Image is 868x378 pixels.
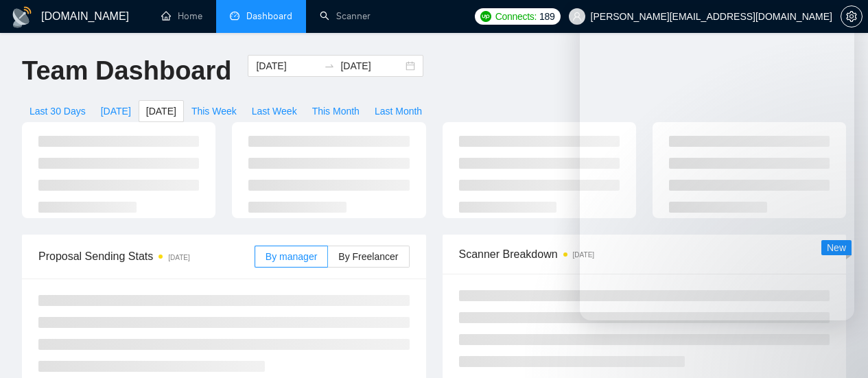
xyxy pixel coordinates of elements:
[38,248,255,265] span: Proposal Sending Stats
[367,100,430,122] button: Last Month
[495,9,537,24] span: Connects:
[320,10,371,22] a: searchScanner
[93,100,139,122] button: [DATE]
[244,100,305,122] button: Last Week
[580,14,854,320] iframe: Intercom live chat
[184,100,244,122] button: This Week
[841,11,863,22] a: setting
[539,9,554,24] span: 189
[252,104,297,119] span: Last Week
[340,58,403,73] input: End date
[324,60,335,71] span: swap-right
[841,11,862,22] span: setting
[139,100,184,122] button: [DATE]
[146,104,176,119] span: [DATE]
[168,254,189,261] time: [DATE]
[375,104,422,119] span: Last Month
[572,12,582,21] span: user
[30,104,86,119] span: Last 30 Days
[22,55,231,87] h1: Team Dashboard
[338,251,398,262] span: By Freelancer
[312,104,360,119] span: This Month
[161,10,202,22] a: homeHome
[246,10,292,22] span: Dashboard
[821,331,854,364] iframe: Intercom live chat
[256,58,318,73] input: Start date
[480,11,491,22] img: upwork-logo.png
[841,5,863,27] button: setting
[101,104,131,119] span: [DATE]
[266,251,317,262] span: By manager
[324,60,335,71] span: to
[11,6,33,28] img: logo
[459,246,830,263] span: Scanner Breakdown
[573,251,594,259] time: [DATE]
[305,100,367,122] button: This Month
[230,11,239,21] span: dashboard
[22,100,93,122] button: Last 30 Days
[191,104,237,119] span: This Week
